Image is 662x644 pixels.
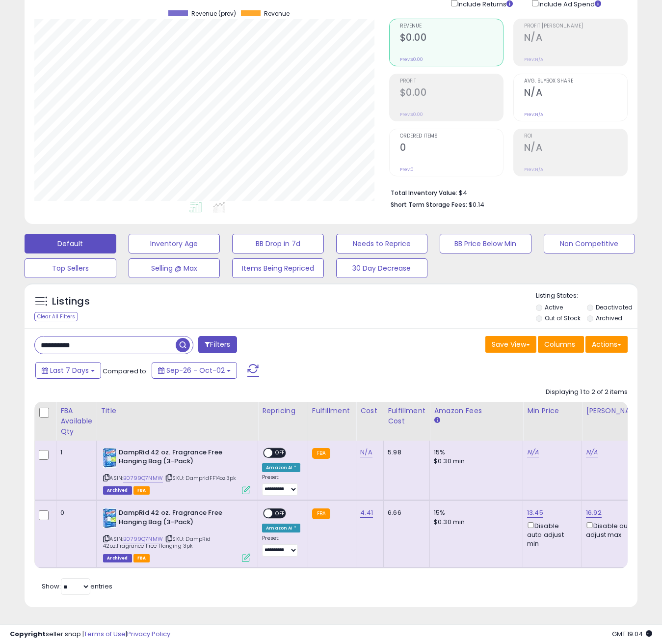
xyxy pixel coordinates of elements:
[524,79,627,84] span: Avg. Buybox Share
[545,314,581,322] label: Out of Stock
[164,474,236,482] span: | SKU: DampridFF14oz3pk
[524,24,627,29] span: Profit [PERSON_NAME]
[10,630,170,639] div: seller snap | |
[35,362,101,379] button: Last 7 Days
[612,629,652,639] span: 2025-10-10 19:04 GMT
[434,406,519,416] div: Amazon Fees
[25,234,116,253] button: Default
[388,406,425,426] div: Fulfillment Cost
[60,448,89,457] div: 1
[544,234,636,253] button: Non Competitive
[103,508,116,528] img: 51ebHg1D19L._SL40_.jpg
[25,258,116,278] button: Top Sellers
[469,200,484,209] span: $0.14
[123,474,163,482] a: B0799Q7NMW
[272,509,288,518] span: OFF
[388,448,422,457] div: 5.98
[262,474,300,496] div: Preset:
[360,448,372,457] a: N/A
[60,508,89,517] div: 0
[262,463,300,472] div: Amazon AI *
[524,142,627,155] h2: N/A
[440,234,531,253] button: BB Price Below Min
[527,508,543,518] a: 13.45
[434,416,440,425] small: Amazon Fees.
[360,508,373,518] a: 4.41
[198,336,237,353] button: Filters
[538,336,584,353] button: Columns
[527,406,578,416] div: Min Price
[391,200,467,209] b: Short Term Storage Fees:
[103,535,211,550] span: | SKU: DampRid 42oz.Fragrance Free Hanging 3pk
[596,314,622,322] label: Archived
[133,486,150,495] span: FBA
[545,303,563,311] label: Active
[527,520,574,549] div: Disable auto adjust min
[400,32,503,45] h2: $0.00
[166,365,225,375] span: Sep-26 - Oct-02
[191,10,236,17] span: Revenue (prev)
[434,518,515,527] div: $0.30 min
[524,32,627,45] h2: N/A
[544,339,575,349] span: Columns
[152,362,237,379] button: Sep-26 - Oct-02
[400,142,503,155] h2: 0
[586,508,602,518] a: 16.92
[586,520,641,539] div: Disable auto adjust max
[360,406,379,416] div: Cost
[524,87,627,100] h2: N/A
[119,508,238,529] b: DampRid 42 oz. Fragrance Free Hanging Bag (3-Pack)
[272,448,288,457] span: OFF
[336,258,428,278] button: 30 Day Decrease
[264,10,290,17] span: Revenue
[101,406,254,416] div: Title
[524,134,627,139] span: ROI
[312,508,330,519] small: FBA
[546,388,628,397] div: Displaying 1 to 2 of 2 items
[485,336,536,353] button: Save View
[262,406,304,416] div: Repricing
[524,167,543,172] small: Prev: N/A
[391,189,457,197] b: Total Inventory Value:
[262,535,300,557] div: Preset:
[400,56,423,62] small: Prev: $0.00
[536,291,637,301] p: Listing States:
[586,406,644,416] div: [PERSON_NAME]
[434,508,515,517] div: 15%
[103,448,250,494] div: ASIN:
[232,258,324,278] button: Items Being Repriced
[127,629,170,639] a: Privacy Policy
[400,24,503,29] span: Revenue
[434,457,515,466] div: $0.30 min
[119,448,238,469] b: DampRid 42 oz. Fragrance Free Hanging Bag (3-Pack)
[400,87,503,100] h2: $0.00
[527,448,539,457] a: N/A
[133,554,150,562] span: FBA
[50,365,89,375] span: Last 7 Days
[524,56,543,62] small: Prev: N/A
[400,112,423,117] small: Prev: $0.00
[312,448,330,459] small: FBA
[84,629,126,639] a: Terms of Use
[596,303,633,311] label: Deactivated
[103,366,148,376] span: Compared to:
[312,406,352,416] div: Fulfillment
[262,524,300,532] div: Amazon AI *
[524,112,543,117] small: Prev: N/A
[10,629,46,639] strong: Copyright
[34,312,78,321] div: Clear All Filters
[585,336,628,353] button: Actions
[400,167,414,172] small: Prev: 0
[103,448,116,468] img: 51ebHg1D19L._SL40_.jpg
[388,508,422,517] div: 6.66
[52,295,90,308] h5: Listings
[60,406,92,437] div: FBA Available Qty
[129,234,220,253] button: Inventory Age
[336,234,428,253] button: Needs to Reprice
[123,535,163,543] a: B0799Q7NMW
[42,582,112,591] span: Show: entries
[232,234,324,253] button: BB Drop in 7d
[103,486,132,495] span: Listings that have been deleted from Seller Central
[103,508,250,561] div: ASIN:
[129,258,220,278] button: Selling @ Max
